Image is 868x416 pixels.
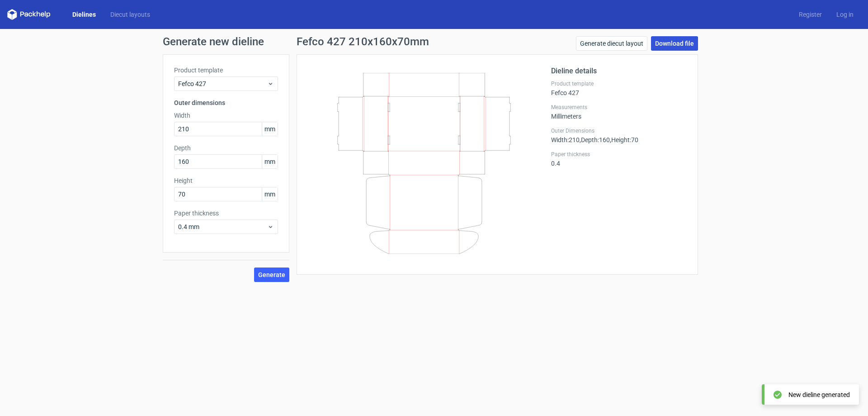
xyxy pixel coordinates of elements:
[551,136,580,143] span: Width : 210
[580,136,610,143] span: , Depth : 160
[551,104,687,120] div: Millimeters
[262,155,278,168] span: mm
[262,122,278,136] span: mm
[174,111,278,120] label: Width
[103,10,157,19] a: Diecut layouts
[262,187,278,201] span: mm
[829,10,861,19] a: Log in
[65,10,103,19] a: Dielines
[297,36,429,47] h1: Fefco 427 210x160x70mm
[551,104,687,111] label: Measurements
[551,151,687,167] div: 0.4
[174,66,278,75] label: Product template
[254,268,289,282] button: Generate
[792,10,829,19] a: Register
[178,222,267,231] span: 0.4 mm
[551,66,687,77] h2: Dieline details
[551,80,687,96] div: Fefco 427
[174,143,278,153] label: Depth
[551,151,687,158] label: Paper thickness
[576,36,647,51] a: Generate diecut layout
[551,80,687,87] label: Product template
[651,36,698,51] a: Download file
[174,98,278,107] h3: Outer dimensions
[163,36,705,47] h1: Generate new dieline
[610,136,638,143] span: , Height : 70
[174,176,278,185] label: Height
[258,272,285,278] span: Generate
[178,79,267,88] span: Fefco 427
[174,209,278,218] label: Paper thickness
[788,390,850,399] div: New dieline generated
[551,127,687,134] label: Outer Dimensions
